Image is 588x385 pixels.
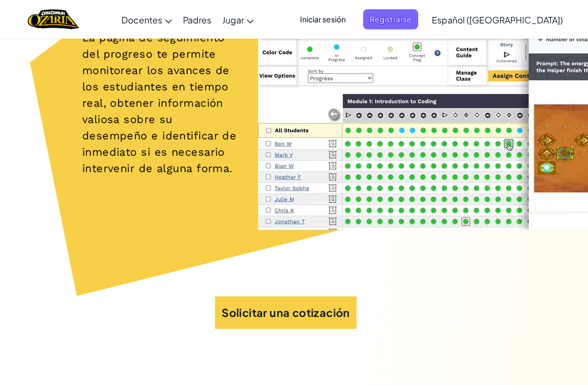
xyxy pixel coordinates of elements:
span: Jugar [222,14,244,26]
button: Registrarse [363,9,418,29]
img: Home [28,8,78,30]
a: Ozaria by CodeCombat logo [28,8,78,30]
a: Docentes [116,5,177,34]
a: Español ([GEOGRAPHIC_DATA]) [426,5,568,34]
p: La página de seguimiento del progreso te permite monitorear los avances de los estudiantes en tie... [82,29,242,176]
span: Español ([GEOGRAPHIC_DATA]) [432,14,563,26]
a: Jugar [217,5,259,34]
button: Solicitar una cotización [215,296,357,329]
span: Docentes [121,14,162,26]
a: Padres [177,5,217,34]
button: Iniciar sesión [293,9,352,29]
